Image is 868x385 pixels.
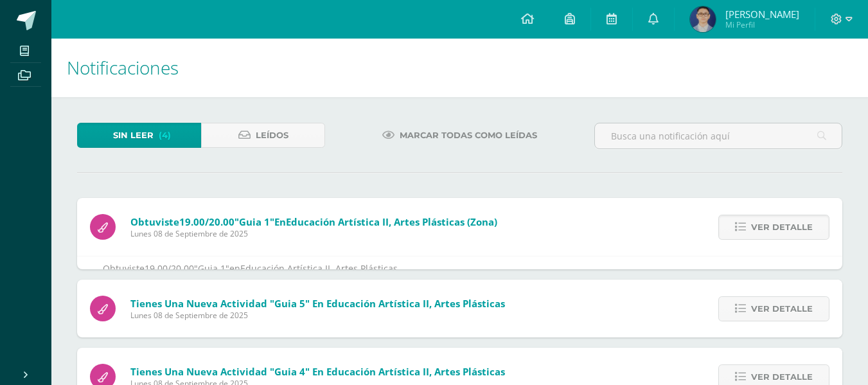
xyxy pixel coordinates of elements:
span: Sin leer [113,123,154,147]
input: Busca una notificación aquí [595,123,842,148]
span: 19.00/20.00 [145,262,194,274]
span: Tienes una nueva actividad "Guia 5" En Educación Artística II, Artes Plásticas [130,297,505,310]
span: 19.00/20.00 [179,215,235,228]
span: Notificaciones [67,55,179,80]
a: Sin leer(4) [77,123,201,148]
span: Obtuviste en [130,215,497,228]
span: "Guia 1" [194,262,229,274]
span: "Guia 1" [235,215,274,228]
span: [PERSON_NAME] [725,8,799,21]
span: Leídos [256,123,288,147]
span: Lunes 08 de Septiembre de 2025 [130,228,497,239]
a: Marcar todas como leídas [366,123,553,148]
span: Lunes 08 de Septiembre de 2025 [130,310,505,321]
span: Tienes una nueva actividad "Guia 4" En Educación Artística II, Artes Plásticas [130,365,505,378]
span: Mi Perfil [725,19,799,30]
span: Ver detalle [751,215,813,239]
span: Educación Artística II, Artes Plásticas [240,262,398,274]
span: Educación Artística II, Artes Plásticas (Zona) [286,215,497,228]
div: Obtuviste en [103,260,817,276]
span: Marcar todas como leídas [400,123,537,147]
span: Ver detalle [751,297,813,321]
img: c4b4e3454c9caf95cc8805668aec8e15.png [690,6,716,32]
span: (4) [159,123,171,147]
a: Leídos [201,123,325,148]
